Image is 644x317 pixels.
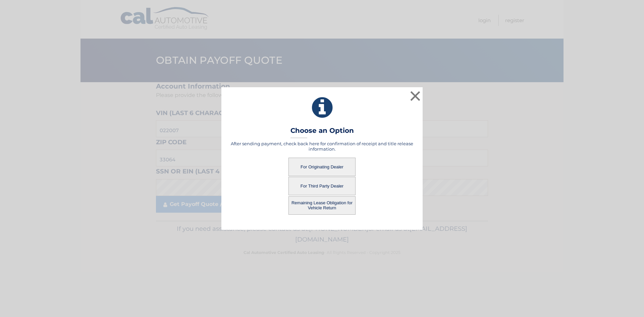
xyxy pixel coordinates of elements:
[288,177,356,195] button: For Third Party Dealer
[409,89,422,103] button: ×
[288,158,356,176] button: For Originating Dealer
[230,141,414,152] h5: After sending payment, check back here for confirmation of receipt and title release information.
[288,196,356,215] button: Remaining Lease Obligation for Vehicle Return
[290,126,354,138] h3: Choose an Option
